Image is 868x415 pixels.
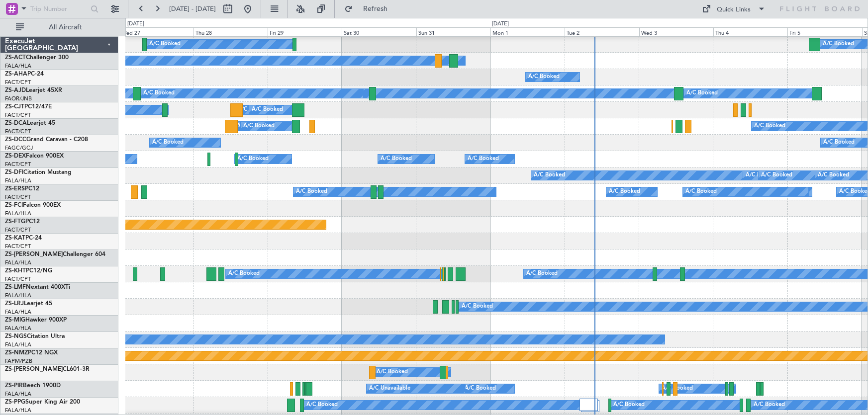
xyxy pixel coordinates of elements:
[5,137,88,143] a: ZS-DCCGrand Caravan - C208
[5,333,65,339] a: ZS-NGSCitation Ultra
[5,153,64,159] a: ZS-DEXFalcon 900EX
[5,111,31,119] a: FACT/CPT
[268,27,342,36] div: Fri 29
[5,202,23,208] span: ZS-FCI
[5,407,31,414] a: FALA/HLA
[5,226,31,234] a: FACT/CPT
[5,186,39,192] a: ZS-ERSPC12
[639,27,713,36] div: Wed 3
[5,301,24,307] span: ZS-LRJ
[381,152,412,166] div: A/C Booked
[143,86,175,101] div: A/C Booked
[5,275,31,283] a: FACT/CPT
[377,365,408,380] div: A/C Booked
[5,268,52,274] a: ZS-KHTPC12/NG
[490,27,565,36] div: Mon 1
[306,398,338,413] div: A/C Booked
[5,169,72,175] a: ZS-DFICitation Mustang
[5,333,27,339] span: ZS-NGS
[5,104,52,110] a: ZS-CJTPC12/47E
[526,266,558,281] div: A/C Booked
[746,168,777,183] div: A/C Booked
[5,292,31,299] a: FALA/HLA
[534,168,565,183] div: A/C Booked
[5,357,32,365] a: FAPM/PZB
[5,383,23,389] span: ZS-PIR
[5,251,63,257] span: ZS-[PERSON_NAME]
[5,186,25,192] span: ZS-ERS
[5,193,31,201] a: FACT/CPT
[5,317,67,323] a: ZS-MIGHawker 900XP
[5,153,26,159] span: ZS-DEX
[5,235,25,241] span: ZS-KAT
[5,399,25,405] span: ZS-PPG
[528,70,560,84] div: A/C Booked
[5,161,31,168] a: FACT/CPT
[5,243,31,250] a: FACT/CPT
[5,284,26,290] span: ZS-LMF
[5,144,33,152] a: FAGC/GCJ
[609,184,640,199] div: A/C Booked
[228,266,260,281] div: A/C Booked
[823,135,855,150] div: A/C Booked
[296,184,327,199] div: A/C Booked
[169,4,216,13] span: [DATE] - [DATE]
[11,19,108,35] button: All Aircraft
[5,128,31,135] a: FACT/CPT
[823,37,854,52] div: A/C Booked
[5,71,27,77] span: ZS-AHA
[662,381,693,396] div: A/C Booked
[5,79,31,86] a: FACT/CPT
[5,235,42,241] a: ZS-KATPC-24
[127,20,144,28] div: [DATE]
[26,24,105,31] span: All Aircraft
[5,317,25,323] span: ZS-MIG
[30,1,88,16] input: Trip Number
[5,55,69,61] a: ZS-ACTChallenger 300
[5,325,31,332] a: FALA/HLA
[697,1,771,17] button: Quick Links
[468,152,499,166] div: A/C Booked
[355,5,396,12] span: Refresh
[717,5,751,15] div: Quick Links
[613,398,645,413] div: A/C Booked
[5,350,58,356] a: ZS-NMZPC12 NGX
[713,27,787,36] div: Thu 4
[5,366,63,372] span: ZS-[PERSON_NAME]
[754,398,785,413] div: A/C Booked
[193,27,268,36] div: Thu 28
[5,366,90,372] a: ZS-[PERSON_NAME]CL601-3R
[754,119,785,134] div: A/C Booked
[465,381,496,396] div: A/C Booked
[5,202,61,208] a: ZS-FCIFalcon 900EX
[5,341,31,348] a: FALA/HLA
[5,71,44,77] a: ZS-AHAPC-24
[5,104,24,110] span: ZS-CJT
[5,268,26,274] span: ZS-KHT
[492,20,509,28] div: [DATE]
[686,86,718,101] div: A/C Booked
[5,301,52,307] a: ZS-LRJLearjet 45
[5,62,31,70] a: FALA/HLA
[685,184,717,199] div: A/C Booked
[5,177,31,184] a: FALA/HLA
[5,350,28,356] span: ZS-NMZ
[5,399,80,405] a: ZS-PPGSuper King Air 200
[5,219,40,225] a: ZS-FTGPC12
[152,135,184,150] div: A/C Booked
[5,219,25,225] span: ZS-FTG
[237,152,269,166] div: A/C Booked
[5,87,62,93] a: ZS-AJDLearjet 45XR
[5,95,32,102] a: FAOR/JNB
[5,251,105,257] a: ZS-[PERSON_NAME]Challenger 604
[342,27,416,36] div: Sat 30
[5,383,61,389] a: ZS-PIRBeech 1900D
[119,27,193,36] div: Wed 27
[5,137,26,143] span: ZS-DCC
[5,87,26,93] span: ZS-AJD
[252,102,283,117] div: A/C Booked
[369,381,410,396] div: A/C Unavailable
[462,299,493,314] div: A/C Booked
[5,169,23,175] span: ZS-DFI
[5,284,70,290] a: ZS-LMFNextant 400XTi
